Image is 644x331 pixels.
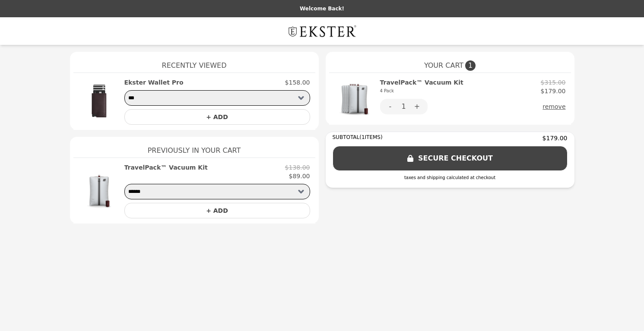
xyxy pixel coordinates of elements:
[333,146,568,171] button: SECURE CHECKOUT
[407,99,428,114] button: +
[333,134,360,140] span: SUBTOTAL
[124,184,310,199] select: Select a product variant
[124,203,310,218] button: + ADD
[359,134,382,140] span: ( 1 ITEMS)
[333,174,568,181] div: taxes and shipping calculated at checkout
[380,78,463,95] h2: TravelPack™ Vacuum Kit
[541,87,566,95] p: $179.00
[465,60,476,71] span: 1
[73,137,315,158] h1: Previously In Your Cart
[79,163,120,218] img: TravelPack™ Vacuum Kit
[424,60,463,71] span: YOUR CART
[285,78,310,87] p: $158.00
[542,99,565,114] button: remove
[79,78,120,125] img: Ekster Wallet Pro
[542,134,568,142] span: $179.00
[401,99,407,114] div: 1
[124,109,310,125] button: + ADD
[380,87,463,95] div: 4 Pack
[73,52,315,73] h1: Recently Viewed
[286,22,358,40] img: Brand Logo
[541,78,566,87] p: $315.00
[380,99,401,114] button: -
[289,172,310,180] p: $89.00
[124,90,310,106] select: Select a product variant
[124,78,184,87] h2: Ekster Wallet Pro
[124,163,208,172] h2: TravelPack™ Vacuum Kit
[5,5,639,12] p: Welcome Back!
[334,78,376,120] img: TravelPack™ Vacuum Kit
[285,163,310,172] p: $138.00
